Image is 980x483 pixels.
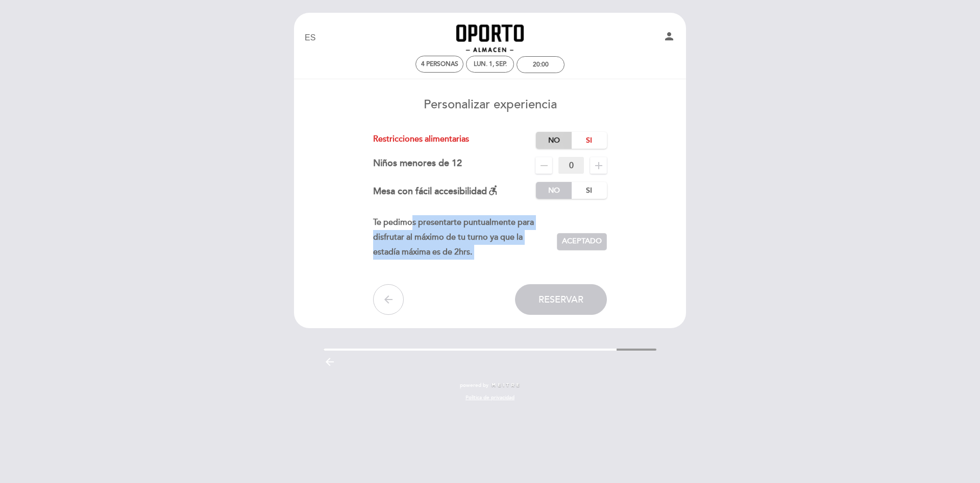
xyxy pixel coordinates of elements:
label: No [536,132,572,149]
img: MEITRE [491,383,520,388]
div: lun. 1, sep. [474,60,507,68]
label: Si [571,132,607,149]
div: 20:00 [533,61,549,68]
p: Te pedimos presentarte puntualmente para disfrutar al máximo de tu turno ya que la estadía máxima... [373,215,549,259]
i: arrow_back [382,293,395,306]
a: Oporto Almacen [426,24,554,52]
div: Mesa con fácil accesibilidad [373,182,499,199]
i: add [593,159,605,172]
a: powered by [460,382,520,389]
i: accessible_forward [487,184,499,196]
span: Reservar [538,294,583,305]
label: No [536,182,572,199]
i: person [663,30,675,42]
button: person [663,30,675,46]
a: Política de privacidad [465,394,514,401]
button: Reservar [515,284,607,315]
i: arrow_backward [324,356,336,368]
i: remove [538,159,550,172]
span: Aceptado [562,236,602,247]
div: Restricciones alimentarias [373,132,536,149]
span: Personalizar experiencia [424,97,557,112]
button: arrow_back [373,284,404,315]
button: Aceptado [557,233,607,250]
span: 4 personas [421,60,458,68]
div: Niños menores de 12 [373,157,462,174]
span: powered by [460,382,488,389]
label: Si [571,182,607,199]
